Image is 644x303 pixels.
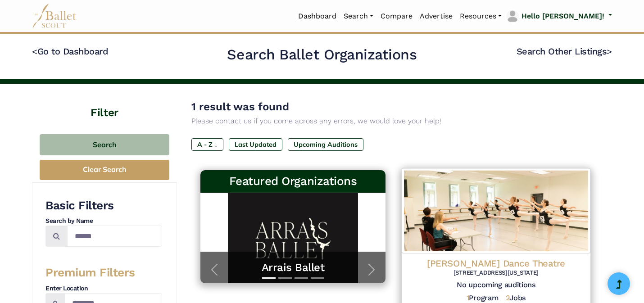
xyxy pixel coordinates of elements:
[295,7,340,26] a: Dashboard
[409,257,583,269] h4: [PERSON_NAME] Dance Theatre
[208,174,378,189] h3: Featured Organizations
[340,7,377,26] a: Search
[506,10,519,23] img: profile picture
[45,198,162,213] h3: Basic Filters
[191,115,598,127] p: Please contact us if you come across any errors, we would love your help!
[45,265,162,280] h3: Premium Filters
[45,217,162,226] h4: Search by Name
[32,46,108,57] a: <Go to Dashboard
[262,273,276,283] button: Slide 1
[67,226,162,247] input: Search by names...
[402,168,590,253] img: Logo
[416,7,456,26] a: Advertise
[409,269,583,277] h6: [STREET_ADDRESS][US_STATE]
[456,7,505,26] a: Resources
[505,9,612,23] a: profile picture Hello [PERSON_NAME]!
[467,294,469,303] span: 1
[311,273,324,283] button: Slide 4
[517,46,612,57] a: Search Other Listings>
[191,138,223,151] label: A - Z ↓
[40,134,169,155] button: Search
[278,273,292,283] button: Slide 2
[229,138,282,151] label: Last Updated
[409,280,583,290] h5: No upcoming auditions
[191,100,289,113] span: 1 result was found
[295,273,308,283] button: Slide 3
[522,10,604,22] p: Hello [PERSON_NAME]!
[40,160,169,180] button: Clear Search
[209,261,376,275] a: Arrais Ballet
[607,45,612,57] code: >
[45,284,162,293] h4: Enter Location
[288,138,363,151] label: Upcoming Auditions
[227,45,417,64] h2: Search Ballet Organizations
[32,45,37,57] code: <
[377,7,416,26] a: Compare
[506,294,510,303] span: 2
[32,84,177,121] h4: Filter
